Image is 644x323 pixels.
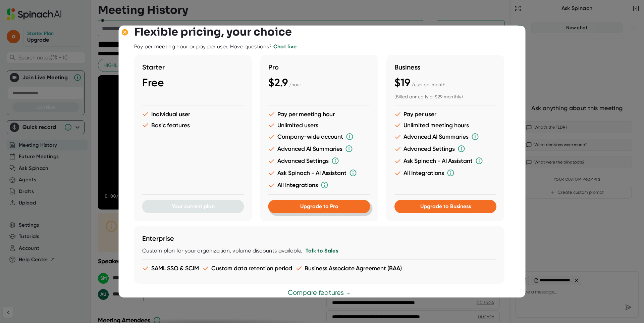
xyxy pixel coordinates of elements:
[268,200,370,213] button: Upgrade to Pro
[268,63,370,71] h3: Pro
[268,133,370,141] li: Company-wide account
[142,122,244,129] li: Basic features
[394,94,496,100] div: (Billed annually or $29 monthly)
[412,82,445,87] span: / user per month
[394,200,496,213] button: Upgrade to Business
[394,157,496,165] li: Ask Spinach - AI Assistant
[142,265,199,272] li: SAML SSO & SCIM
[142,234,496,242] h3: Enterprise
[268,76,288,89] span: $2.9
[172,203,215,210] span: Your current plan
[142,63,244,71] h3: Starter
[134,26,292,38] h3: Flexible pricing, your choice
[142,200,244,213] button: Your current plan
[268,145,370,153] li: Advanced AI Summaries
[268,169,370,177] li: Ask Spinach - AI Assistant
[268,181,370,189] li: All Integrations
[273,43,297,50] a: Chat live
[134,43,297,50] div: Pay per meeting hour or pay per user. Have questions?
[394,169,496,177] li: All Integrations
[289,82,301,87] span: / hour
[394,122,496,129] li: Unlimited meeting hours
[394,145,496,153] li: Advanced Settings
[268,157,370,165] li: Advanced Settings
[394,110,496,118] li: Pay per user
[268,122,370,129] li: Unlimited users
[420,203,471,210] span: Upgrade to Business
[394,63,496,71] h3: Business
[142,247,496,254] div: Custom plan for your organization, volume discounts available.
[287,289,351,296] a: Compare features
[394,76,410,89] span: $19
[394,133,496,141] li: Advanced AI Summaries
[268,110,370,118] li: Pay per meeting hour
[305,247,338,254] a: Talk to Sales
[142,110,244,118] li: Individual user
[142,76,164,89] span: Free
[300,203,338,210] span: Upgrade to Pro
[202,265,292,272] li: Custom data retention period
[296,265,402,272] li: Business Associate Agreement (BAA)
